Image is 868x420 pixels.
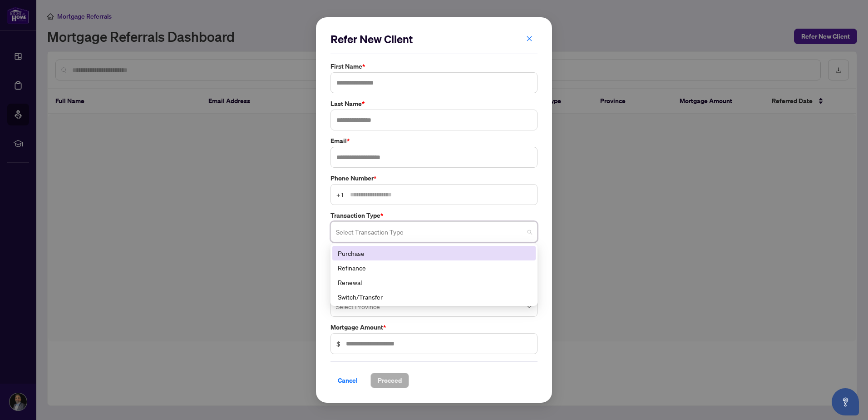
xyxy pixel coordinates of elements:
label: Last Name [330,99,538,109]
label: First Name [330,61,538,71]
span: +1 [336,190,345,200]
div: Purchase [332,246,536,260]
div: Switch/Transfer [332,290,536,304]
label: Email [330,136,538,146]
button: Open asap [832,388,859,415]
div: Renewal [332,275,536,290]
span: Cancel [338,373,358,388]
span: $ [336,339,340,349]
div: Refinance [332,260,536,275]
span: close [526,35,533,42]
h2: Refer New Client [330,32,538,46]
div: Refinance [338,263,530,273]
div: Switch/Transfer [338,292,530,302]
div: Purchase [338,248,530,258]
button: Cancel [330,373,365,388]
div: Renewal [338,277,530,287]
label: Transaction Type [330,210,538,220]
label: Phone Number [330,173,538,183]
button: Proceed [370,373,409,388]
label: Mortgage Amount [330,322,538,332]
